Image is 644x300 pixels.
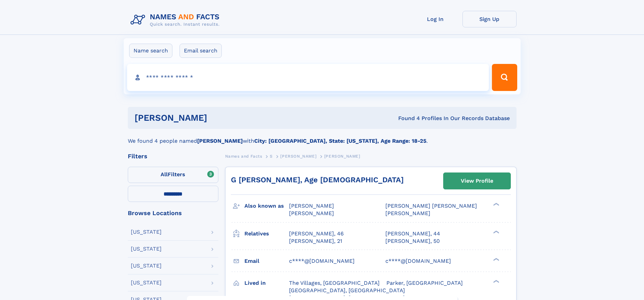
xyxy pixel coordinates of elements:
[385,237,440,245] a: [PERSON_NAME], 50
[161,171,168,178] span: All
[289,237,342,245] a: [PERSON_NAME], 21
[324,154,360,159] span: [PERSON_NAME]
[180,44,222,58] label: Email search
[386,280,463,286] span: Parker, [GEOGRAPHIC_DATA]
[492,64,517,91] button: Search Button
[289,230,344,237] a: [PERSON_NAME], 46
[128,153,218,159] div: Filters
[289,203,334,209] span: [PERSON_NAME]
[135,114,303,122] h1: [PERSON_NAME]
[289,210,334,216] span: [PERSON_NAME]
[131,280,162,285] div: [US_STATE]
[280,154,316,159] span: [PERSON_NAME]
[492,230,500,234] div: ❯
[197,138,243,144] b: [PERSON_NAME]
[244,255,289,267] h3: Email
[289,287,405,294] span: [GEOGRAPHIC_DATA], [GEOGRAPHIC_DATA]
[385,210,430,216] span: [PERSON_NAME]
[231,176,404,184] a: G [PERSON_NAME], Age [DEMOGRAPHIC_DATA]
[492,279,500,283] div: ❯
[280,152,316,160] a: [PERSON_NAME]
[270,152,273,160] a: S
[244,200,289,212] h3: Also known as
[128,210,218,216] div: Browse Locations
[492,202,500,207] div: ❯
[131,229,162,235] div: [US_STATE]
[128,167,218,183] label: Filters
[270,154,273,159] span: S
[244,277,289,289] h3: Lived in
[129,44,172,58] label: Name search
[303,115,510,122] div: Found 4 Profiles In Our Records Database
[254,138,426,144] b: City: [GEOGRAPHIC_DATA], State: [US_STATE], Age Range: 18-25
[444,173,510,189] a: View Profile
[385,203,477,209] span: [PERSON_NAME] [PERSON_NAME]
[131,263,162,269] div: [US_STATE]
[131,246,162,252] div: [US_STATE]
[127,64,489,91] input: search input
[408,11,462,27] a: Log In
[244,228,289,239] h3: Relatives
[225,152,262,160] a: Names and Facts
[128,11,225,29] img: Logo Names and Facts
[128,129,517,145] div: We found 4 people named with .
[289,280,380,286] span: The Villages, [GEOGRAPHIC_DATA]
[492,257,500,261] div: ❯
[462,11,517,27] a: Sign Up
[385,230,440,237] a: [PERSON_NAME], 44
[461,173,493,189] div: View Profile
